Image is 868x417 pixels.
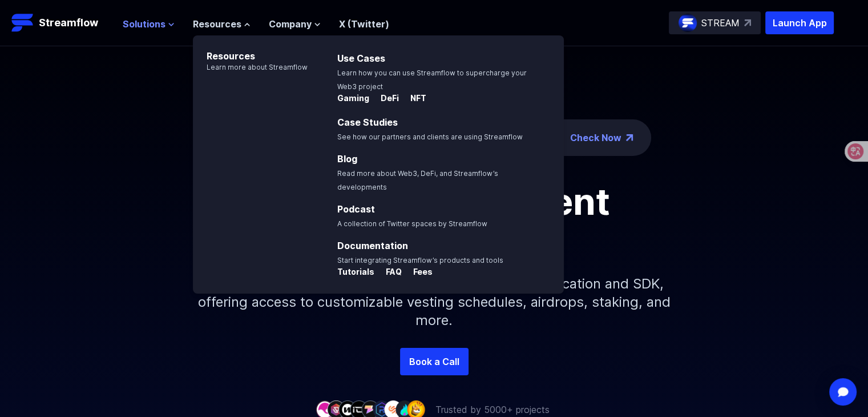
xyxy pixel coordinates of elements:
button: Solutions [123,17,175,31]
img: top-right-arrow.svg [744,19,751,26]
a: Gaming [337,94,372,105]
p: Trusted by 5000+ projects [435,403,550,416]
a: STREAM [669,11,761,34]
a: Blog [337,153,357,165]
img: top-right-arrow.png [626,134,633,141]
p: Simplify your token distribution with Streamflow's Application and SDK, offering access to custom... [189,256,680,348]
a: FAQ [377,267,404,279]
span: Start integrating Streamflow’s products and tools [337,256,503,264]
span: Company [269,17,312,31]
a: Book a Call [400,348,469,375]
button: Company [269,17,321,31]
a: Fees [404,267,433,279]
p: Learn more about Streamflow [193,63,308,72]
span: Solutions [123,17,165,31]
span: See how our partners and clients are using Streamflow [337,133,523,141]
p: Fees [404,266,433,278]
a: Documentation [337,240,408,251]
span: Learn how you can use Streamflow to supercharge your Web3 project [337,69,527,91]
a: Podcast [337,203,375,215]
p: FAQ [377,266,402,278]
p: DeFi [372,93,399,104]
a: NFT [401,94,426,105]
a: Use Cases [337,53,385,64]
a: Case Studies [337,117,398,128]
p: STREAM [701,16,740,30]
span: A collection of Twitter spaces by Streamflow [337,219,487,228]
button: Launch App [765,11,834,34]
p: Resources [193,35,308,63]
h1: Token management infrastructure [177,183,691,256]
a: DeFi [372,94,401,105]
p: Tutorials [337,266,374,278]
a: X (Twitter) [339,18,389,30]
img: Streamflow Logo [11,11,34,34]
div: Open Intercom Messenger [829,378,857,406]
p: Streamflow [39,15,98,31]
a: Check Now [570,131,621,145]
span: Resources [193,17,241,31]
span: Read more about Web3, DeFi, and Streamflow’s developments [337,169,498,191]
button: Resources [193,17,251,31]
p: Gaming [337,93,369,104]
a: Streamflow [11,11,111,34]
img: streamflow-logo-circle.png [679,14,697,32]
a: Tutorials [337,267,377,279]
p: NFT [401,93,426,104]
